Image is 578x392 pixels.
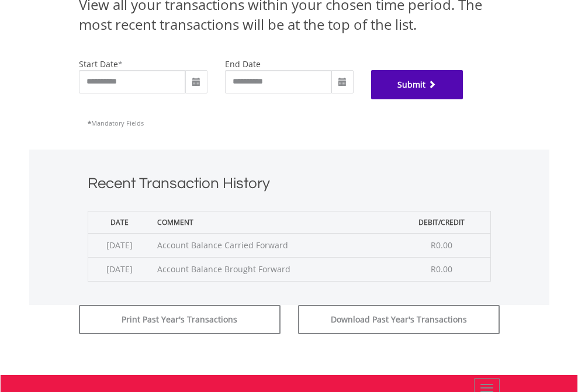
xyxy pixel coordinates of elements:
[151,257,393,281] td: Account Balance Brought Forward
[151,233,393,257] td: Account Balance Carried Forward
[79,58,118,70] label: start date
[371,70,463,99] button: Submit
[88,233,151,257] td: [DATE]
[431,240,452,251] span: R0.00
[298,305,500,334] button: Download Past Year's Transactions
[225,58,261,70] label: end date
[88,119,144,127] span: Mandatory Fields
[431,263,452,275] span: R0.00
[88,257,151,281] td: [DATE]
[393,211,490,233] th: Debit/Credit
[88,211,151,233] th: Date
[79,305,281,334] button: Print Past Year's Transactions
[151,211,393,233] th: Comment
[88,173,491,199] h1: Recent Transaction History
